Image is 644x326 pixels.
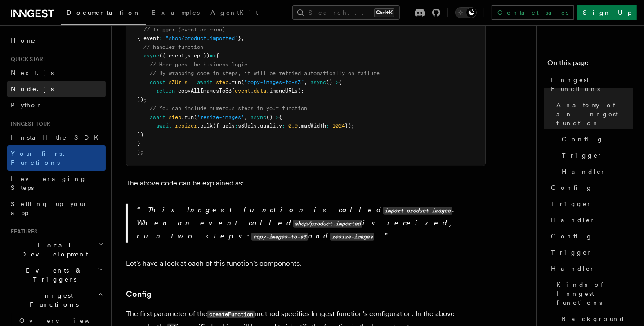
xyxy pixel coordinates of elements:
[547,72,633,97] a: Inngest Functions
[7,196,106,221] a: Setting up your app
[553,277,633,311] a: Kinds of Inngest functions
[150,114,165,120] span: await
[7,241,98,259] span: Local Development
[332,79,339,85] span: =>
[266,88,304,94] span: .imageURLs);
[551,75,633,93] span: Inngest Functions
[11,134,104,141] span: Install the SDK
[551,248,592,257] span: Trigger
[169,79,188,85] span: s3Urls
[146,3,205,24] a: Examples
[282,123,285,129] span: :
[260,123,282,129] span: quality
[251,233,308,241] code: copy-images-to-s3
[205,3,264,24] a: AgentKit
[551,199,592,208] span: Trigger
[197,79,213,85] span: await
[67,9,141,16] span: Documentation
[562,151,603,160] span: Trigger
[126,257,486,270] p: Let's have a look at each of this function's components.
[7,97,106,113] a: Python
[547,180,633,196] a: Config
[332,123,345,129] span: 1024
[137,132,143,138] span: })
[547,228,633,244] a: Config
[304,79,307,85] span: ,
[339,79,342,85] span: {
[7,81,106,97] a: Node.js
[547,196,633,212] a: Trigger
[194,114,197,120] span: (
[551,216,595,225] span: Handler
[184,53,188,59] span: ,
[301,123,326,129] span: maxWidth
[137,204,486,243] p: This Inngest function is called . When an event called is received, run two steps: and .
[7,145,106,171] a: Your first Functions
[288,123,298,129] span: 0.9
[244,114,247,120] span: ,
[374,8,394,17] kbd: Ctrl+K
[330,233,374,241] code: resize-images
[137,97,147,103] span: });
[178,88,232,94] span: copyAllImagesToS3
[558,163,633,180] a: Handler
[345,123,354,129] span: });
[298,123,301,129] span: ,
[181,114,194,120] span: .run
[238,123,257,129] span: s3Urls
[216,79,228,85] span: step
[228,79,241,85] span: .run
[11,36,36,45] span: Home
[150,79,165,85] span: const
[250,88,254,94] span: .
[556,280,633,307] span: Kinds of Inngest functions
[7,65,106,81] a: Next.js
[7,266,98,284] span: Events & Triggers
[547,212,633,228] a: Handler
[266,114,273,120] span: ()
[235,88,250,94] span: event
[61,3,146,25] a: Documentation
[175,123,197,129] span: resizer
[143,44,203,50] span: // handler function
[210,9,258,16] span: AgentKit
[159,53,184,59] span: ({ event
[310,79,326,85] span: async
[19,317,112,324] span: Overview
[257,123,260,129] span: ,
[547,244,633,260] a: Trigger
[156,123,172,129] span: await
[207,311,255,318] code: createFunction
[150,70,380,76] span: // By wrapping code in steps, it will be retried automatically on failure
[556,101,633,128] span: Anatomy of an Inngest function
[7,56,46,63] span: Quick start
[492,5,574,20] a: Contact sales
[7,171,106,196] a: Leveraging Steps
[11,101,44,109] span: Python
[143,53,159,59] span: async
[551,264,595,273] span: Handler
[11,150,64,166] span: Your first Functions
[137,140,140,146] span: }
[241,35,244,41] span: ,
[7,237,106,262] button: Local Development
[293,220,362,228] code: shop/product.imported
[7,228,37,235] span: Features
[188,53,210,59] span: step })
[383,207,452,215] code: import-product-images
[558,147,633,163] a: Trigger
[551,232,593,241] span: Config
[216,53,219,59] span: {
[126,288,152,300] a: Config
[169,114,181,120] span: step
[159,35,162,41] span: :
[292,5,400,20] button: Search...Ctrl+K
[547,57,633,72] h4: On this page
[326,123,329,129] span: :
[250,114,266,120] span: async
[11,175,87,191] span: Leveraging Steps
[235,123,238,129] span: :
[326,79,332,85] span: ()
[165,35,238,41] span: "shop/product.imported"
[156,88,175,94] span: return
